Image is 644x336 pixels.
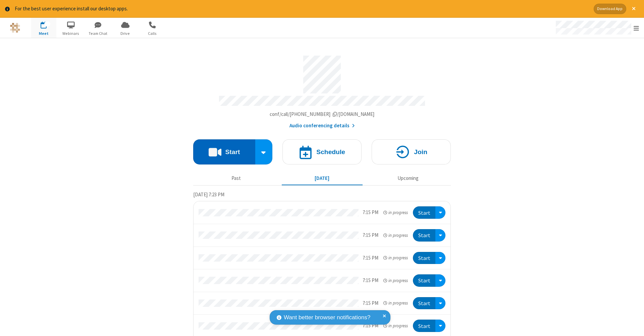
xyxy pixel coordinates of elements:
span: Team Chat [86,30,111,37]
button: Start [413,229,435,242]
div: For the best user experience install our desktop apps. [15,5,589,13]
div: Open menu [435,252,445,264]
em: in progress [383,300,408,306]
div: Start conference options [255,139,273,164]
div: Open menu [435,274,445,287]
button: Upcoming [368,172,448,185]
button: Copy my meeting room linkCopy my meeting room link [270,111,375,118]
span: Copy my meeting room link [270,111,375,117]
h4: Start [225,149,240,155]
button: Audio conferencing details [289,122,355,130]
div: 7:15 PM [363,277,378,284]
iframe: Chat [627,319,639,331]
span: Want better browser notifications? [284,313,370,322]
div: 7:15 PM [363,254,378,262]
h4: Schedule [316,149,345,155]
button: Past [196,172,277,185]
div: 7:15 PM [363,299,378,307]
div: 7:15 PM [363,231,378,239]
div: Open menu [435,297,445,310]
div: Open menu [435,229,445,242]
button: Schedule [282,139,362,164]
em: in progress [383,209,408,216]
div: 12 [44,21,50,26]
span: Meet [31,30,56,37]
div: 7:15 PM [363,209,378,216]
button: Close alert [629,4,639,14]
section: Account details [193,51,451,129]
button: Download App [594,4,626,14]
em: in progress [383,277,408,284]
span: [DATE] 7:23 PM [193,191,224,198]
span: Drive [113,30,138,37]
em: in progress [383,323,408,329]
div: Open menu [435,320,445,332]
button: Start [413,320,435,332]
button: [DATE] [282,172,363,185]
button: Start [413,297,435,310]
button: Start [193,139,255,164]
span: Webinars [58,30,84,37]
div: Open menu [435,206,445,219]
div: Open menu [549,18,644,38]
img: QA Selenium DO NOT DELETE OR CHANGE [10,23,20,33]
h4: Join [414,149,427,155]
span: Calls [140,30,165,37]
button: Start [413,206,435,219]
button: Logo [2,18,28,38]
button: Start [413,252,435,264]
button: Start [413,274,435,287]
em: in progress [383,255,408,261]
em: in progress [383,232,408,239]
button: Join [372,139,451,164]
